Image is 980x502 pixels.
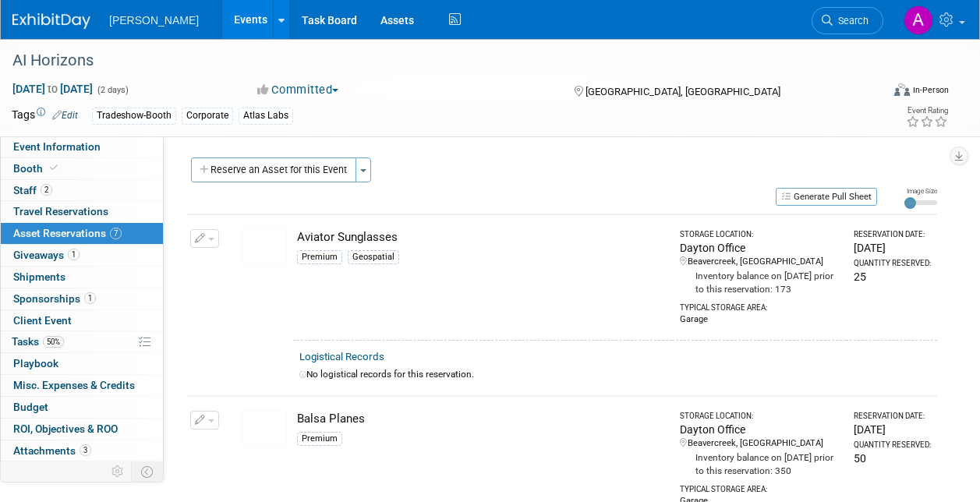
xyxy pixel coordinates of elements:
[854,411,931,422] div: Reservation Date:
[1,180,163,201] a: Staff2
[109,14,199,27] span: [PERSON_NAME]
[1,375,163,396] a: Misc. Expenses & Credits
[13,140,101,153] span: Event Information
[7,47,869,75] div: AI Horizons
[1,201,163,222] a: Travel Reservations
[297,229,666,246] div: Aviator Sunglasses
[13,205,108,217] span: Travel Reservations
[13,422,118,435] span: ROI, Objectives & ROO
[1,353,163,374] a: Playbook
[680,296,840,313] div: Typical Storage Area:
[239,108,293,124] div: Atlas Labs
[812,7,883,34] a: Search
[348,250,399,264] div: Geospatial
[1,245,163,266] a: Giveaways1
[50,164,58,172] i: Booth reservation complete
[13,401,48,413] span: Budget
[13,314,72,327] span: Client Event
[12,107,78,125] td: Tags
[1,440,163,461] a: Attachments3
[43,336,64,348] span: 50%
[906,107,948,115] div: Event Rating
[92,108,176,124] div: Tradeshow-Booth
[854,258,931,269] div: Quantity Reserved:
[41,184,52,196] span: 2
[12,335,64,348] span: Tasks
[299,368,931,381] div: No logistical records for this reservation.
[191,157,356,182] button: Reserve an Asset for this Event
[12,82,94,96] span: [DATE] [DATE]
[854,422,931,437] div: [DATE]
[182,108,233,124] div: Corporate
[1,310,163,331] a: Client Event
[52,110,78,121] a: Edit
[680,229,840,240] div: Storage Location:
[586,86,780,97] span: [GEOGRAPHIC_DATA], [GEOGRAPHIC_DATA]
[13,270,65,283] span: Shipments
[680,268,840,296] div: Inventory balance on [DATE] prior to this reservation: 173
[96,85,129,95] span: (2 days)
[1,419,163,440] a: ROI, Objectives & ROO
[297,411,666,427] div: Balsa Planes
[854,229,931,240] div: Reservation Date:
[68,249,80,260] span: 1
[299,351,384,362] a: Logistical Records
[854,451,931,466] div: 50
[110,228,122,239] span: 7
[104,461,132,482] td: Personalize Event Tab Strip
[854,440,931,451] div: Quantity Reserved:
[854,240,931,256] div: [DATE]
[1,158,163,179] a: Booth
[297,250,342,264] div: Premium
[13,444,91,457] span: Attachments
[680,256,840,268] div: Beavercreek, [GEOGRAPHIC_DATA]
[904,186,937,196] div: Image Size
[1,267,163,288] a: Shipments
[680,422,840,437] div: Dayton Office
[680,437,840,450] div: Beavercreek, [GEOGRAPHIC_DATA]
[680,478,840,495] div: Typical Storage Area:
[1,331,163,352] a: Tasks50%
[242,229,287,263] img: View Images
[776,188,877,206] button: Generate Pull Sheet
[680,450,840,478] div: Inventory balance on [DATE] prior to this reservation: 350
[13,249,80,261] span: Giveaways
[13,357,58,369] span: Playbook
[13,292,96,305] span: Sponsorships
[84,292,96,304] span: 1
[132,461,164,482] td: Toggle Event Tabs
[904,5,933,35] img: Amy Reese
[1,397,163,418] a: Budget
[13,184,52,196] span: Staff
[680,313,840,326] div: Garage
[45,83,60,95] span: to
[680,411,840,422] div: Storage Location:
[1,223,163,244] a: Asset Reservations7
[13,162,61,175] span: Booth
[833,15,869,27] span: Search
[297,432,342,446] div: Premium
[13,227,122,239] span: Asset Reservations
[1,288,163,309] a: Sponsorships1
[680,240,840,256] div: Dayton Office
[13,379,135,391] span: Misc. Expenses & Credits
[80,444,91,456] span: 3
[894,83,910,96] img: Format-Inperson.png
[912,84,949,96] div: In-Person
[12,13,90,29] img: ExhibitDay
[1,136,163,157] a: Event Information
[242,411,287,445] img: View Images
[854,269,931,285] div: 25
[252,82,345,98] button: Committed
[812,81,949,104] div: Event Format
